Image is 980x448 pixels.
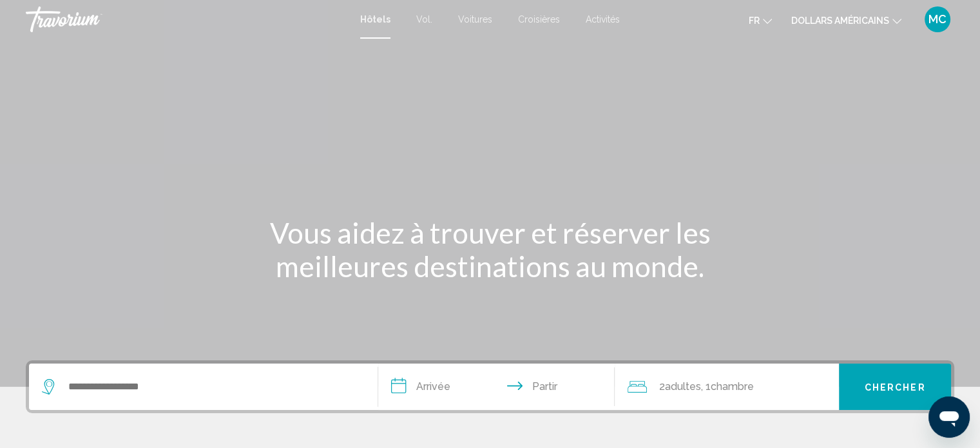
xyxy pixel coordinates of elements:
[921,6,954,33] button: Menu utilisateur
[360,14,390,24] a: Hôtels
[928,396,970,438] iframe: Bouton de lancement de la fenêtre de messagerie
[791,15,889,26] font: dollars américains
[700,380,710,393] font: , 1
[416,14,432,24] a: Vol.
[791,11,901,30] button: Changer de devise
[658,380,664,393] font: 2
[710,380,753,393] font: Chambre
[378,364,615,410] button: Dates d'arrivée et de départ
[749,15,760,26] font: fr
[839,364,951,410] button: Chercher
[270,216,711,283] font: Vous aidez à trouver et réserver les meilleures destinations au monde.
[749,11,772,30] button: Changer de langue
[615,364,839,410] button: Voyageurs : 2 adultes, 0 enfants
[518,14,560,24] a: Croisières
[865,382,926,393] font: Chercher
[29,364,951,410] div: Widget de recherche
[26,6,347,32] a: Travorium
[928,12,946,26] font: MC
[586,14,620,24] a: Activités
[664,380,700,393] font: adultes
[458,14,492,24] a: Voitures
